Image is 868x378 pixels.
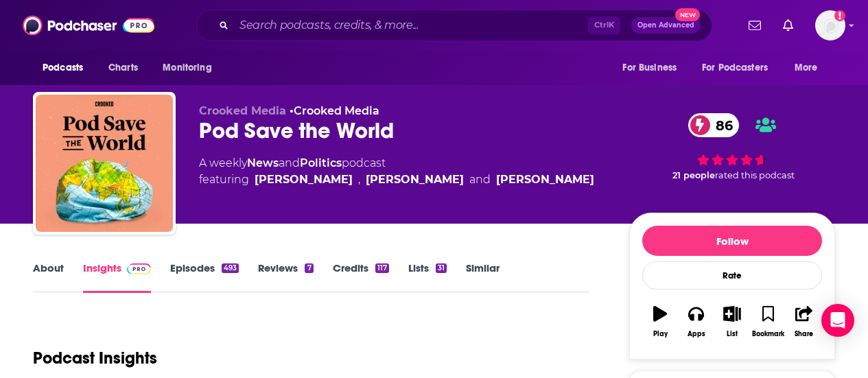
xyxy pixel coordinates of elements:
[752,330,784,338] div: Bookmark
[33,348,157,368] h1: Podcast Insights
[222,263,239,273] div: 493
[727,330,738,338] div: List
[83,261,151,293] a: InsightsPodchaser Pro
[631,17,701,34] button: Open AdvancedNew
[43,58,83,78] span: Podcasts
[333,261,389,293] a: Credits117
[127,263,151,274] img: Podchaser Pro
[258,261,313,293] a: Reviews7
[688,330,705,338] div: Apps
[33,261,64,293] a: About
[637,22,694,29] span: Open Advanced
[496,172,594,188] a: Roger Bennett
[199,155,594,188] div: A weekly podcast
[153,55,229,81] button: open menu
[469,172,491,188] span: and
[714,297,750,346] button: List
[436,263,447,273] div: 31
[834,10,845,21] svg: Add a profile image
[294,104,379,117] a: Crooked Media
[622,58,677,78] span: For Business
[366,172,464,188] a: Tommy Vietor
[36,95,173,232] img: Pod Save the World
[33,55,101,81] button: open menu
[702,113,740,137] span: 86
[588,16,620,34] span: Ctrl K
[196,10,712,41] div: Search podcasts, credits, & more...
[777,14,799,37] a: Show notifications dropdown
[199,104,286,117] span: Crooked Media
[642,297,678,346] button: Play
[672,170,715,180] span: 21 people
[642,261,822,290] div: Rate
[99,55,146,81] a: Charts
[795,330,813,338] div: Share
[815,10,845,40] span: Logged in as tfnewsroom
[108,58,138,78] span: Charts
[642,226,822,256] button: Follow
[290,104,379,117] span: •
[408,261,447,293] a: Lists31
[613,55,694,81] button: open menu
[255,172,353,188] a: Ben Rhodes
[247,156,279,169] a: News
[653,330,668,338] div: Play
[702,58,768,78] span: For Podcasters
[715,170,795,180] span: rated this podcast
[358,172,360,188] span: ,
[815,10,845,40] button: Show profile menu
[199,172,594,188] span: featuring
[795,58,818,78] span: More
[821,304,854,337] div: Open Intercom Messenger
[279,156,300,169] span: and
[786,297,822,346] button: Share
[678,297,714,346] button: Apps
[170,261,239,293] a: Episodes493
[815,10,845,40] img: User Profile
[305,263,313,273] div: 7
[675,8,700,21] span: New
[163,58,211,78] span: Monitoring
[23,12,154,38] img: Podchaser - Follow, Share and Rate Podcasts
[629,104,835,189] div: 86 21 peoplerated this podcast
[750,297,786,346] button: Bookmark
[688,113,740,137] a: 86
[693,55,788,81] button: open menu
[743,14,766,37] a: Show notifications dropdown
[300,156,342,169] a: Politics
[466,261,500,293] a: Similar
[234,14,588,36] input: Search podcasts, credits, & more...
[785,55,835,81] button: open menu
[375,263,389,273] div: 117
